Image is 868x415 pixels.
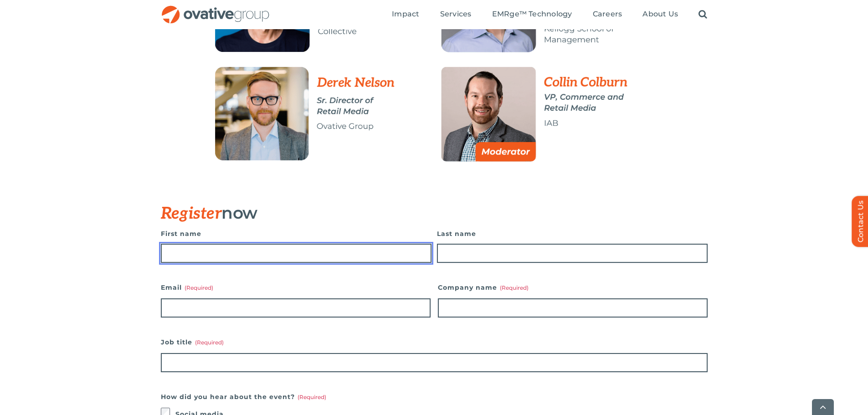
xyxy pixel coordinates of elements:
[161,227,431,240] label: First name
[699,10,707,20] a: Search
[161,336,708,348] label: Job title
[161,390,326,403] legend: How did you hear about the event?
[161,5,270,13] a: OG_Full_horizontal_RGB
[492,10,572,19] span: EMRge™ Technology
[161,204,662,223] h3: now
[593,10,622,20] a: Careers
[298,394,326,400] span: (Required)
[642,10,678,19] span: About Us
[593,10,622,19] span: Careers
[392,10,419,19] span: Impact
[500,284,529,291] span: (Required)
[642,10,678,20] a: About Us
[185,284,213,291] span: (Required)
[440,10,472,19] span: Services
[392,10,419,20] a: Impact
[438,281,708,294] label: Company name
[195,339,224,346] span: (Required)
[440,10,472,20] a: Services
[437,227,708,240] label: Last name
[492,10,572,20] a: EMRge™ Technology
[161,204,222,224] span: Register
[161,281,431,294] label: Email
